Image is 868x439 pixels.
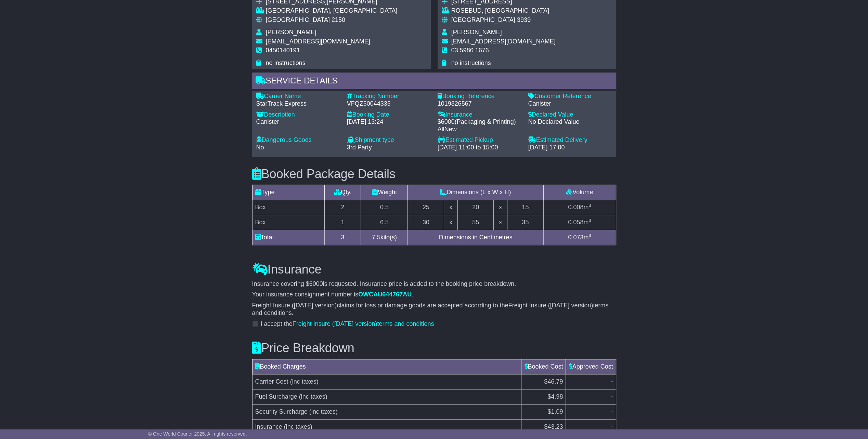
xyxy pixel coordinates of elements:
[252,302,616,317] p: claims for loss or damage goods are accepted according to the terms and conditions.
[451,47,489,54] span: 03 5986 1676
[290,378,319,385] span: (inc taxes)
[347,111,431,119] div: Booking Date
[611,393,613,400] span: -
[528,144,612,151] div: [DATE] 17:00
[293,320,377,327] span: Freight Insure ([DATE] version)
[266,29,316,36] span: [PERSON_NAME]
[252,341,616,355] h3: Price Breakdown
[256,118,340,126] div: Canister
[347,136,431,144] div: Shipment type
[494,200,507,215] td: x
[451,29,502,36] span: [PERSON_NAME]
[457,215,494,230] td: 55
[256,136,340,144] div: Dangerous Goods
[494,215,507,230] td: x
[543,185,616,200] td: Volume
[325,230,361,245] td: 3
[588,203,591,208] sup: 3
[252,215,325,230] td: Box
[408,215,444,230] td: 30
[568,204,583,211] span: 0.008
[266,16,330,23] span: [GEOGRAPHIC_DATA]
[361,230,408,245] td: kilo(s)
[457,200,494,215] td: 20
[347,93,431,100] div: Tracking Number
[266,59,306,66] span: no instructions
[451,7,556,15] div: ROSEBUD, [GEOGRAPHIC_DATA]
[566,359,616,374] td: Approved Cost
[361,200,408,215] td: 0.5
[347,100,431,108] div: VFQZ50044335
[438,136,521,144] div: Estimated Pickup
[408,200,444,215] td: 25
[543,230,616,245] td: m
[611,378,613,385] span: -
[438,126,521,133] div: AllNew
[438,93,521,100] div: Booking Reference
[347,118,431,126] div: [DATE] 13:24
[543,200,616,215] td: m
[299,393,327,400] span: (inc taxes)
[255,378,288,385] span: Carrier Cost
[438,144,521,151] div: [DATE] 11:00 to 15:00
[611,408,613,415] span: -
[372,234,380,241] span: 7.5
[528,100,612,108] div: Canister
[266,38,370,45] span: [EMAIL_ADDRESS][DOMAIN_NAME]
[325,215,361,230] td: 1
[547,408,563,415] span: $1.09
[325,200,361,215] td: 2
[252,185,325,200] td: Type
[255,423,282,430] span: Insurance
[252,291,616,298] p: Your insurance consignment number is .
[252,167,616,181] h3: Booked Package Details
[255,408,308,415] span: Security Surcharge
[266,7,398,15] div: [GEOGRAPHIC_DATA], [GEOGRAPHIC_DATA]
[517,16,531,23] span: 3939
[611,423,613,430] span: -
[252,263,616,276] h3: Insurance
[256,111,340,119] div: Description
[148,431,247,437] span: © One World Courier 2025. All rights reserved.
[528,111,612,119] div: Declared Value
[261,320,434,328] label: I accept the
[444,200,457,215] td: x
[507,200,543,215] td: 15
[293,320,434,327] a: Freight Insure ([DATE] version)terms and conditions
[588,218,591,223] sup: 3
[408,185,543,200] td: Dimensions (L x W x H)
[457,118,514,125] span: Packaging & Printing
[444,215,457,230] td: x
[256,93,340,100] div: Carrier Name
[347,144,372,151] span: 3rd Party
[438,118,521,133] div: $ ( )
[544,423,563,430] span: $43.23
[451,16,515,23] span: [GEOGRAPHIC_DATA]
[508,302,593,309] span: Freight Insure ([DATE] version)
[255,393,297,400] span: Fuel Surcharge
[544,378,563,385] span: $46.79
[325,185,361,200] td: Qty.
[451,59,491,66] span: no instructions
[284,423,312,430] span: (inc taxes)
[568,219,583,226] span: 0.058
[309,280,323,287] span: 6000
[438,100,521,108] div: 1019826567
[528,136,612,144] div: Estimated Delivery
[332,16,345,23] span: 2150
[568,234,583,241] span: 0.073
[528,93,612,100] div: Customer Reference
[521,359,566,374] td: Booked Cost
[266,47,300,54] span: 0450140191
[252,200,325,215] td: Box
[547,393,563,400] span: $4.98
[252,230,325,245] td: Total
[256,100,340,108] div: StarTrack Express
[451,38,556,45] span: [EMAIL_ADDRESS][DOMAIN_NAME]
[256,144,264,151] span: No
[252,72,616,91] div: Service Details
[408,230,543,245] td: Dimensions in Centimetres
[358,291,412,298] span: OWCAU644767AU
[543,215,616,230] td: m
[588,233,591,238] sup: 3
